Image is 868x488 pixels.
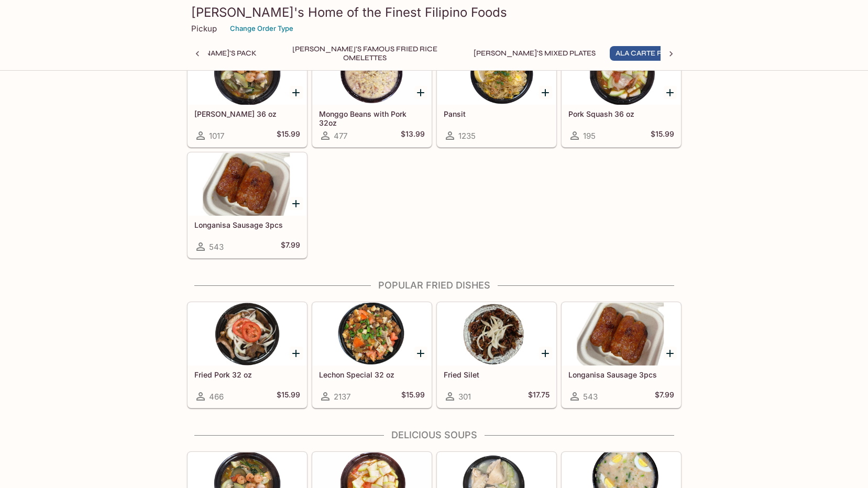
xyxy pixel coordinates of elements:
[437,302,556,408] a: Fried Silet301$17.75
[209,242,224,252] span: 543
[313,303,431,365] div: Lechon Special 32 oz
[209,392,224,402] span: 466
[437,42,556,105] div: Pansit
[281,240,300,253] h5: $7.99
[562,42,680,105] div: Pork Squash 36 oz
[188,303,306,365] div: Fried Pork 32 oz
[271,46,459,61] button: [PERSON_NAME]'s Famous Fried Rice Omelettes
[277,390,300,403] h5: $15.99
[562,302,681,408] a: Longanisa Sausage 3pcs543$7.99
[313,42,431,105] div: Monggo Beans with Pork 32oz
[562,303,680,365] div: Longanisa Sausage 3pcs
[437,303,556,365] div: Fried Silet
[188,42,306,105] div: Sari Sari 36 oz
[664,86,677,99] button: Add Pork Squash 36 oz
[458,392,471,402] span: 301
[414,86,427,99] button: Add Monggo Beans with Pork 32oz
[160,46,262,61] button: [PERSON_NAME]'s Pack
[277,129,300,142] h5: $15.99
[191,24,217,34] p: Pickup
[187,429,682,441] h4: Delicious Soups
[312,302,432,408] a: Lechon Special 32 oz2137$15.99
[401,390,425,403] h5: $15.99
[568,109,674,118] h5: Pork Squash 36 oz
[651,129,674,142] h5: $15.99
[401,129,425,142] h5: $13.99
[225,20,298,37] button: Change Order Type
[290,197,303,210] button: Add Longanisa Sausage 3pcs
[290,347,303,360] button: Add Fried Pork 32 oz
[655,390,674,403] h5: $7.99
[194,370,300,379] h5: Fried Pork 32 oz
[209,131,224,141] span: 1017
[188,302,307,408] a: Fried Pork 32 oz466$15.99
[468,46,601,61] button: [PERSON_NAME]'s Mixed Plates
[568,370,674,379] h5: Longanisa Sausage 3pcs
[539,86,552,99] button: Add Pansit
[444,109,550,118] h5: Pansit
[319,109,425,127] h5: Monggo Beans with Pork 32oz
[458,131,476,141] span: 1235
[188,153,306,216] div: Longanisa Sausage 3pcs
[664,347,677,360] button: Add Longanisa Sausage 3pcs
[334,392,350,402] span: 2137
[444,370,550,379] h5: Fried Silet
[437,41,556,147] a: Pansit1235
[194,220,300,229] h5: Longanisa Sausage 3pcs
[334,131,347,141] span: 477
[319,370,425,379] h5: Lechon Special 32 oz
[188,41,307,147] a: [PERSON_NAME] 36 oz1017$15.99
[583,131,596,141] span: 195
[191,4,677,20] h3: [PERSON_NAME]'s Home of the Finest Filipino Foods
[187,280,682,291] h4: Popular Fried Dishes
[539,347,552,360] button: Add Fried Silet
[610,46,759,61] button: Ala Carte Favorite Filipino Dishes
[414,347,427,360] button: Add Lechon Special 32 oz
[312,41,432,147] a: Monggo Beans with Pork 32oz477$13.99
[583,392,598,402] span: 543
[290,86,303,99] button: Add Sari Sari 36 oz
[194,109,300,118] h5: [PERSON_NAME] 36 oz
[188,152,307,258] a: Longanisa Sausage 3pcs543$7.99
[562,41,681,147] a: Pork Squash 36 oz195$15.99
[528,390,550,403] h5: $17.75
